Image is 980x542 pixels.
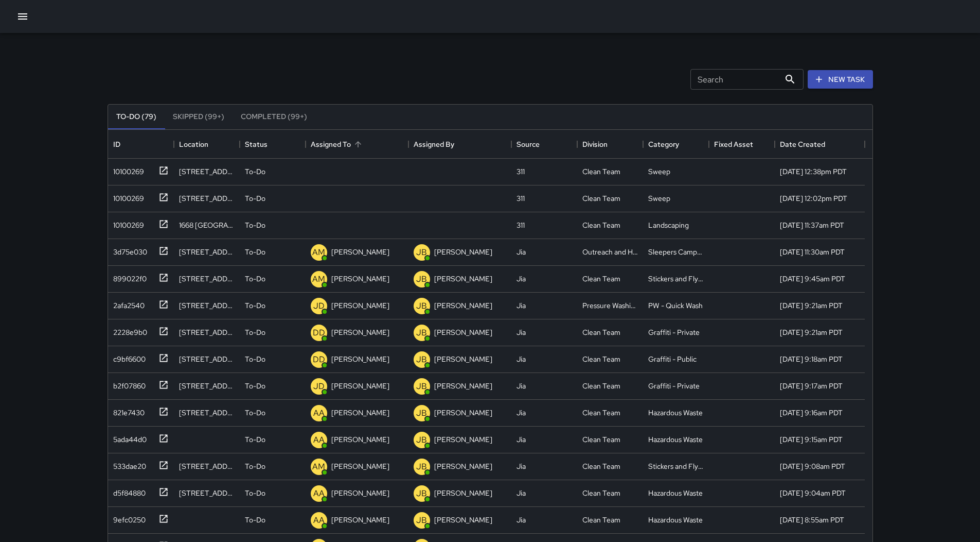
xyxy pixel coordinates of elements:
[577,130,643,159] div: Division
[245,434,265,445] p: To-Do
[351,137,365,151] button: Sort
[780,381,843,391] div: 9/28/2025, 9:17am PDT
[516,247,526,257] div: Jia
[312,246,325,259] p: AM
[582,220,620,230] div: Clean Team
[245,461,265,471] p: To-Do
[179,193,235,204] div: 1510 Market Street
[648,434,703,445] div: Hazardous Waste
[780,130,825,159] div: Date Created
[245,300,265,311] p: To-Do
[109,511,146,525] div: 9efc0250
[311,130,351,159] div: Assigned To
[109,377,146,391] div: b2f07860
[245,515,265,525] p: To-Do
[331,408,389,418] p: [PERSON_NAME]
[179,166,235,177] div: 333 Franklin Street
[582,247,638,257] div: Outreach and Hospitality
[179,130,208,159] div: Location
[313,514,325,527] p: AA
[331,274,389,284] p: [PERSON_NAME]
[312,273,325,285] p: AM
[516,408,526,418] div: Jia
[109,296,145,311] div: 2afa2540
[648,247,704,257] div: Sleepers Campers and Loiterers
[245,220,265,230] p: To-Do
[516,354,526,364] div: Jia
[179,327,235,337] div: 95 Hayes Street
[582,515,620,525] div: Clean Team
[434,434,492,445] p: [PERSON_NAME]
[434,354,492,364] p: [PERSON_NAME]
[434,381,492,391] p: [PERSON_NAME]
[108,105,165,129] button: To-Do (79)
[331,327,389,337] p: [PERSON_NAME]
[582,354,620,364] div: Clean Team
[434,327,492,337] p: [PERSON_NAME]
[113,130,120,159] div: ID
[245,488,265,498] p: To-Do
[109,162,144,177] div: 10100269
[780,408,843,418] div: 9/28/2025, 9:16am PDT
[331,354,389,364] p: [PERSON_NAME]
[582,166,620,177] div: Clean Team
[109,216,144,230] div: 10100269
[408,130,511,159] div: Assigned By
[780,220,844,230] div: 9/28/2025, 11:37am PDT
[582,434,620,445] div: Clean Team
[109,189,144,204] div: 10100269
[780,247,845,257] div: 9/28/2025, 11:30am PDT
[516,434,526,445] div: Jia
[416,407,427,419] p: JB
[179,461,235,471] div: 298 Mcallister Street
[179,300,235,311] div: 95 Hayes Street
[582,488,620,498] div: Clean Team
[109,457,146,471] div: 533dae20
[582,130,608,159] div: Division
[331,461,389,471] p: [PERSON_NAME]
[416,487,427,500] p: JB
[416,514,427,527] p: JB
[331,434,389,445] p: [PERSON_NAME]
[648,461,704,471] div: Stickers and Flyers
[648,166,670,177] div: Sweep
[416,327,427,339] p: JB
[780,166,847,177] div: 9/28/2025, 12:38pm PDT
[331,515,389,525] p: [PERSON_NAME]
[516,515,526,525] div: Jia
[312,461,325,473] p: AM
[516,381,526,391] div: Jia
[648,130,679,159] div: Category
[516,220,525,230] div: 311
[582,327,620,337] div: Clean Team
[245,354,265,364] p: To-Do
[313,380,325,393] p: JD
[780,327,843,337] div: 9/28/2025, 9:21am PDT
[416,246,427,259] p: JB
[109,403,145,418] div: 821e7430
[179,488,235,498] div: 100 Fulton Street
[516,461,526,471] div: Jia
[775,130,865,159] div: Date Created
[516,300,526,311] div: Jia
[511,130,577,159] div: Source
[808,70,873,89] button: New Task
[714,130,753,159] div: Fixed Asset
[648,220,689,230] div: Landscaping
[780,193,847,204] div: 9/28/2025, 12:02pm PDT
[245,274,265,284] p: To-Do
[331,381,389,391] p: [PERSON_NAME]
[434,408,492,418] p: [PERSON_NAME]
[582,381,620,391] div: Clean Team
[313,407,325,419] p: AA
[582,274,620,284] div: Clean Team
[331,300,389,311] p: [PERSON_NAME]
[434,247,492,257] p: [PERSON_NAME]
[780,274,845,284] div: 9/28/2025, 9:45am PDT
[245,327,265,337] p: To-Do
[109,269,147,284] div: 899022f0
[516,327,526,337] div: Jia
[780,515,844,525] div: 9/28/2025, 8:55am PDT
[416,353,427,366] p: JB
[109,243,147,257] div: 3d75e030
